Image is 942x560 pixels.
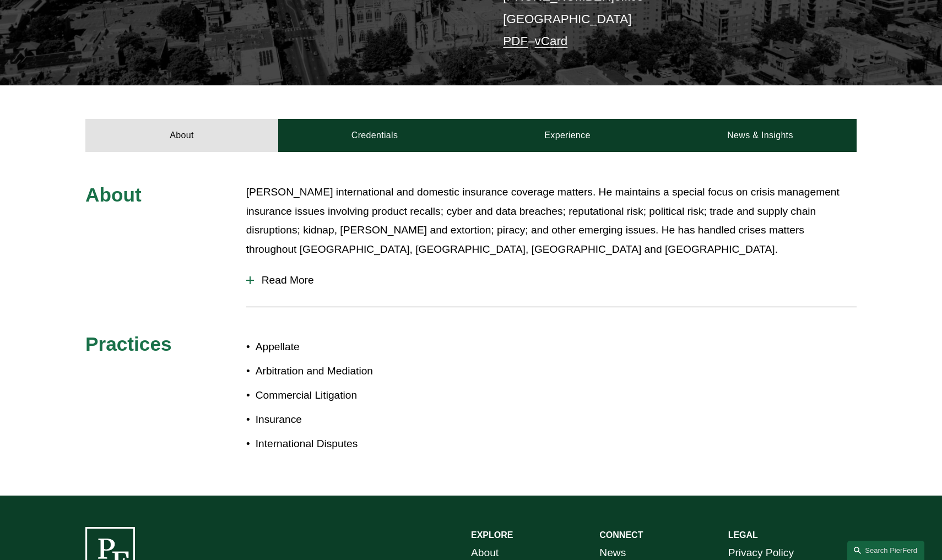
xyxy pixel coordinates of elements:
p: Commercial Litigation [256,386,471,405]
a: vCard [535,34,568,48]
a: Credentials [278,119,471,152]
a: Experience [471,119,664,152]
p: Insurance [256,410,471,429]
p: International Disputes [256,434,471,454]
p: [PERSON_NAME] international and domestic insurance coverage matters. He maintains a special focus... [246,183,857,259]
p: Appellate [256,338,471,357]
span: About [85,184,142,205]
a: PDF [503,34,528,48]
a: About [85,119,278,152]
span: Practices [85,333,172,355]
p: Arbitration and Mediation [256,362,471,381]
button: Read More [246,266,857,295]
strong: EXPLORE [471,530,513,540]
strong: LEGAL [728,530,758,540]
a: News & Insights [664,119,857,152]
a: Search this site [847,541,924,560]
span: Read More [254,274,857,286]
strong: CONNECT [599,530,643,540]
